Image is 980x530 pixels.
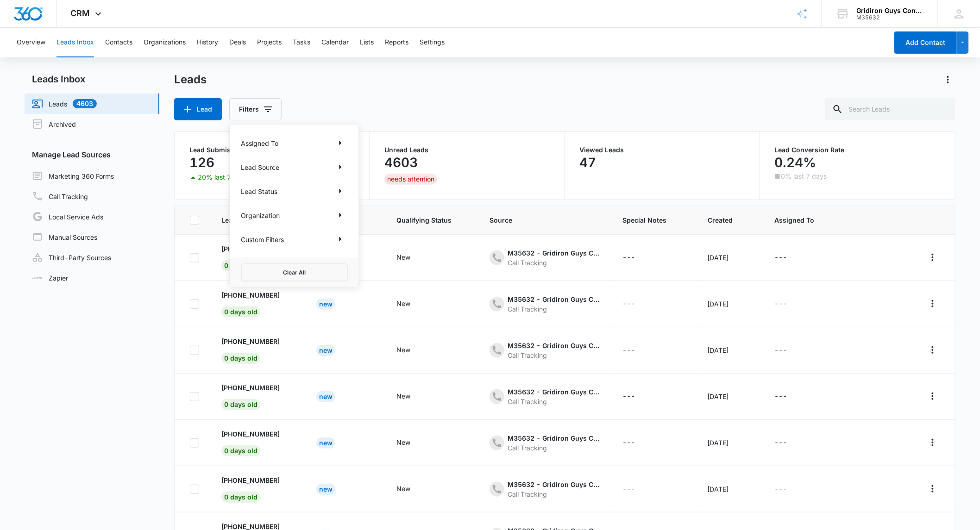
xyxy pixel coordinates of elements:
[886,482,899,495] button: Call
[886,343,899,356] button: Call
[221,383,280,393] p: [PHONE_NUMBER]
[25,72,159,86] h2: Leads Inbox
[925,435,940,450] button: Actions
[623,437,652,449] div: - - Select to Edit Field
[321,28,349,57] button: Calendar
[316,346,335,354] a: New
[886,389,899,402] button: Call
[32,98,97,109] a: Leads4603
[623,391,635,402] div: ---
[508,258,601,268] div: Call Tracking
[623,215,685,225] span: Special Notes
[32,273,68,283] a: Zapier
[853,436,866,449] button: Archive
[774,437,804,449] div: - - Select to Edit Field
[781,173,827,180] p: 0% last 7 days
[774,484,787,495] div: ---
[508,248,601,258] div: M35632 - Gridiron Guys Construction - Ads
[886,436,899,449] button: Call
[396,484,427,495] div: - - Select to Edit Field
[774,391,804,402] div: - - Select to Edit Field
[836,297,849,310] button: Add as Contact
[221,399,260,410] span: 0 days old
[221,337,280,346] p: [PHONE_NUMBER]
[774,345,804,356] div: - - Select to Edit Field
[396,299,410,308] div: New
[836,343,849,356] button: Add as Contact
[221,445,260,456] span: 0 days old
[836,389,849,402] button: Add as Contact
[623,252,635,263] div: ---
[221,215,294,225] span: Lead Name
[221,429,294,455] a: [PHONE_NUMBER]0 days old
[396,252,410,262] div: New
[396,299,427,310] div: - - Select to Edit Field
[623,484,652,495] div: - - Select to Edit Field
[229,28,246,57] button: Deals
[708,299,752,309] div: [DATE]
[396,437,427,449] div: - - Select to Edit Field
[241,138,279,148] p: Assigned To
[925,343,940,357] button: Actions
[708,392,752,401] div: [DATE]
[853,297,866,310] button: Archive
[221,306,260,318] span: 0 days old
[144,28,186,57] button: Organizations
[886,256,899,264] a: Call
[333,232,348,247] button: Show Custom Filters filters
[508,397,601,406] div: Call Tracking
[396,252,427,263] div: - - Select to Edit Field
[894,31,957,54] button: Add Contact
[396,345,410,355] div: New
[825,98,955,120] input: Search Leads
[925,389,940,404] button: Actions
[221,429,280,439] p: [PHONE_NUMBER]
[396,345,427,356] div: - - Select to Edit Field
[174,98,222,120] button: Lead
[396,215,467,225] span: Qualifying Status
[774,252,804,263] div: - - Select to Edit Field
[396,391,410,401] div: New
[197,28,218,57] button: History
[189,147,354,153] p: Lead Submissions this Week
[316,485,335,493] a: New
[623,484,635,495] div: ---
[925,250,940,265] button: Actions
[241,162,280,172] p: Lead Source
[293,28,310,57] button: Tasks
[853,250,866,263] button: Archive
[32,231,97,243] a: Manual Sources
[333,160,348,175] button: Show Lead Source filters
[32,118,76,130] a: Archived
[32,191,88,202] a: Call Tracking
[316,439,335,447] a: New
[580,147,745,153] p: Viewed Leads
[623,437,635,449] div: ---
[241,264,348,281] button: Clear All
[333,208,348,223] button: Show Organization filters
[385,28,408,57] button: Reports
[316,391,335,402] div: New
[221,260,260,271] span: 0 days old
[508,443,601,453] div: Call Tracking
[396,437,410,447] div: New
[508,350,601,360] div: Call Tracking
[384,174,437,185] div: needs attention
[708,215,752,225] span: Created
[221,290,280,300] p: [PHONE_NUMBER]
[490,215,601,225] span: Source
[775,155,817,170] p: 0.24%
[623,299,652,310] div: - - Select to Edit Field
[508,489,601,499] div: Call Tracking
[836,436,849,449] button: Add as Contact
[221,492,260,503] span: 0 days old
[396,391,427,402] div: - - Select to Edit Field
[420,28,445,57] button: Settings
[221,244,294,269] a: [PHONE_NUMBER]0 days old
[508,387,601,397] div: M35632 - Gridiron Guys Construction - Content
[221,353,260,364] span: 0 days old
[580,155,597,170] p: 47
[333,184,348,199] button: Show Lead Status filters
[708,438,752,448] div: [DATE]
[774,215,814,225] span: Assigned To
